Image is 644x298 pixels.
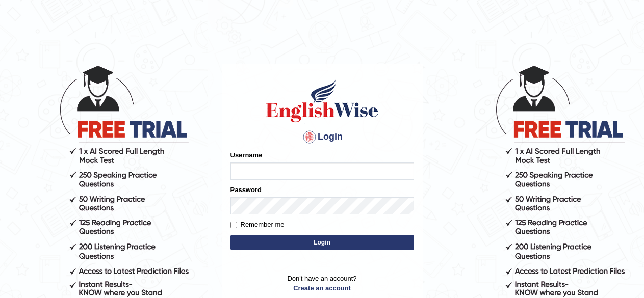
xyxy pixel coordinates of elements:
[230,150,263,160] label: Username
[230,222,237,228] input: Remember me
[230,185,262,195] label: Password
[230,235,414,250] button: Login
[230,129,414,145] h4: Login
[230,220,285,230] label: Remember me
[230,283,414,293] a: Create an account
[264,78,380,124] img: Logo of English Wise sign in for intelligent practice with AI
